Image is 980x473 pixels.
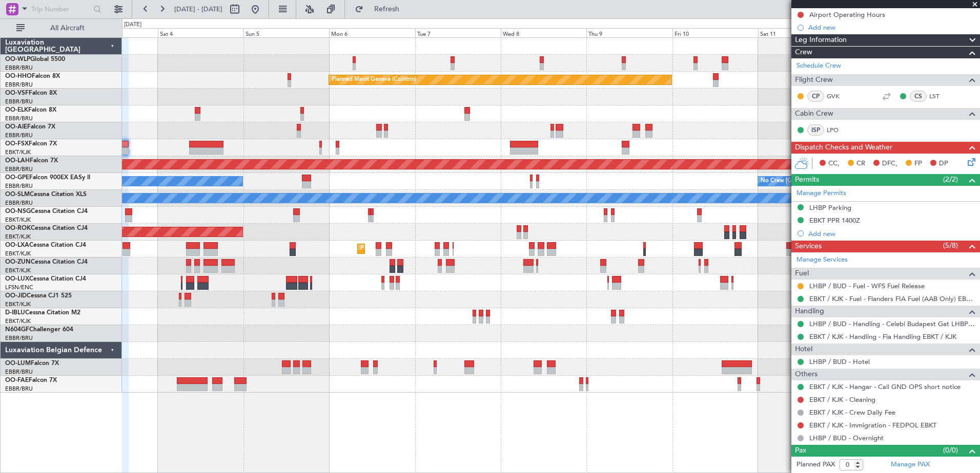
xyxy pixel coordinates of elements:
[809,434,884,442] a: LHBP / BUD - Overnight
[795,34,847,46] span: Leg Information
[5,107,56,113] a: OO-ELKFalcon 8X
[5,385,33,393] a: EBBR/BRU
[5,191,30,198] span: OO-SLM
[809,421,936,429] a: EBKT / KJK - Immigration - FEDPOL EBKT
[5,98,33,105] a: EBBR/BRU
[809,382,961,391] a: EBKT / KJK - Hangar - Call GND OPS short notice
[5,124,55,130] a: OO-AIEFalcon 7X
[809,203,851,212] div: LHBP Parking
[5,182,33,190] a: EBBR/BRU
[5,259,88,265] a: OO-ZUNCessna Citation CJ4
[943,240,958,251] span: (5/8)
[5,56,65,62] a: OO-WLPGlobal 5500
[827,92,850,101] a: GVK
[795,108,833,120] span: Cabin Crew
[5,141,29,147] span: OO-FSX
[158,28,243,37] div: Sat 4
[5,141,57,147] a: OO-FSXFalcon 7X
[5,293,27,299] span: OO-JID
[5,107,28,113] span: OO-ELK
[809,216,860,225] div: EBKT PPR 1400Z
[5,73,32,79] span: OO-HHO
[5,208,31,214] span: OO-NSG
[797,61,841,71] a: Schedule Crew
[795,241,822,252] span: Services
[795,369,818,380] span: Others
[809,282,925,290] a: LHBP / BUD - Fuel - WFS Fuel Release
[809,357,870,366] a: LHBP / BUD - Hotel
[808,229,975,238] div: Add new
[5,208,88,214] a: OO-NSGCessna Citation CJ4
[761,174,932,189] div: No Crew [GEOGRAPHIC_DATA] ([GEOGRAPHIC_DATA] National)
[5,377,29,383] span: OO-FAE
[808,23,975,32] div: Add new
[5,360,59,367] a: OO-LUMFalcon 7X
[329,28,415,37] div: Mon 6
[797,255,848,265] a: Manage Services
[910,91,927,102] div: CS
[797,188,846,199] a: Manage Permits
[5,242,29,248] span: OO-LXA
[795,47,812,58] span: Crew
[365,6,409,13] span: Refresh
[5,284,33,291] a: LFSN/ENC
[5,73,60,79] a: OO-HHOFalcon 8X
[5,334,33,342] a: EBBR/BRU
[856,159,865,169] span: CR
[914,159,922,169] span: FP
[5,225,88,231] a: OO-ROKCessna Citation CJ4
[5,267,31,274] a: EBKT/KJK
[795,74,833,86] span: Flight Crew
[5,360,31,367] span: OO-LUM
[5,327,73,333] a: N604GFChallenger 604
[795,268,809,279] span: Fuel
[795,306,824,317] span: Handling
[11,20,111,36] button: All Aircraft
[350,1,412,17] button: Refresh
[809,395,875,404] a: EBKT / KJK - Cleaning
[795,343,812,355] span: Hotel
[827,125,850,135] a: LPO
[809,408,895,417] a: EBKT / KJK - Crew Daily Fee
[501,28,586,37] div: Wed 8
[5,310,25,316] span: D-IBLU
[5,250,31,257] a: EBKT/KJK
[797,460,835,470] label: Planned PAX
[809,319,975,328] a: LHBP / BUD - Handling - Celebi Budapest Gat LHBP / BUD
[758,28,844,37] div: Sat 11
[332,72,416,88] div: Planned Maint Geneva (Cointrin)
[5,233,31,241] a: EBKT/KJK
[415,28,501,37] div: Tue 7
[807,124,824,136] div: ISP
[5,148,31,156] a: EBKT/KJK
[929,92,952,101] a: LST
[5,300,31,308] a: EBKT/KJK
[809,294,975,303] a: EBKT / KJK - Fuel - Flanders FIA Fuel (AAB Only) EBKT / KJK
[5,158,30,164] span: OO-LAH
[795,445,806,457] span: Pax
[795,142,892,154] span: Dispatch Checks and Weather
[27,25,108,32] span: All Aircraft
[5,317,31,325] a: EBKT/KJK
[5,64,33,72] a: EBBR/BRU
[5,310,80,316] a: D-IBLUCessna Citation M2
[5,191,87,198] a: OO-SLMCessna Citation XLS
[5,175,90,181] a: OO-GPEFalcon 900EX EASy II
[360,241,480,256] div: Planned Maint Kortrijk-[GEOGRAPHIC_DATA]
[807,91,824,102] div: CP
[5,293,72,299] a: OO-JIDCessna CJ1 525
[672,28,758,37] div: Fri 10
[5,132,33,139] a: EBBR/BRU
[5,56,30,62] span: OO-WLP
[5,276,29,282] span: OO-LUX
[5,90,57,96] a: OO-VSFFalcon 8X
[5,242,86,248] a: OO-LXACessna Citation CJ4
[809,10,885,19] div: Airport Operating Hours
[5,124,27,130] span: OO-AIE
[31,2,90,17] input: Trip Number
[5,175,29,181] span: OO-GPE
[124,20,141,29] div: [DATE]
[586,28,672,37] div: Thu 9
[174,5,222,14] span: [DATE] - [DATE]
[5,259,31,265] span: OO-ZUN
